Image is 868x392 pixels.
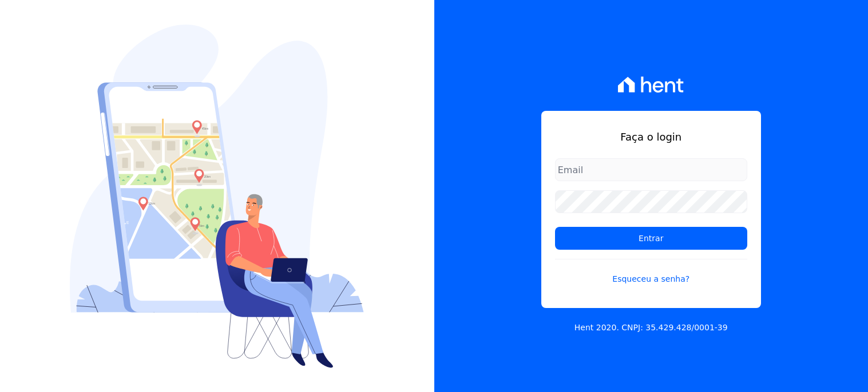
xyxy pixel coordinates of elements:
[555,158,747,181] input: Email
[555,259,747,285] a: Esqueceu a senha?
[555,129,747,145] h1: Faça o login
[70,25,364,368] img: Login
[574,322,728,334] p: Hent 2020. CNPJ: 35.429.428/0001-39
[555,227,747,250] input: Entrar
